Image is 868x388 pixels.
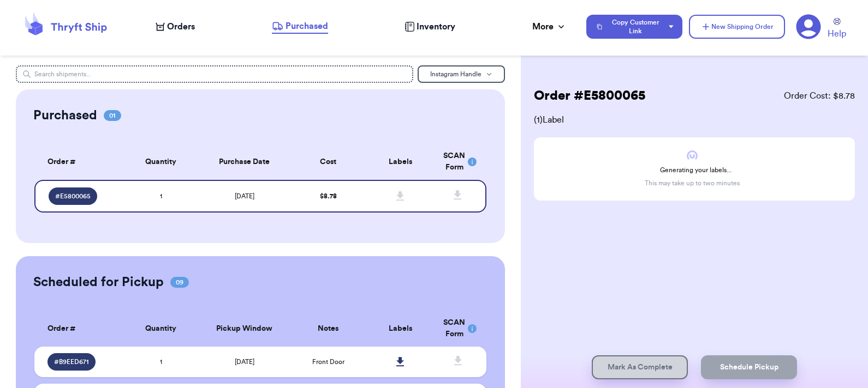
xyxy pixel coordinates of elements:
span: 1 [160,193,162,199]
span: Generating your labels... [660,166,732,174]
button: Mark As Complete [592,355,688,379]
h2: Order # E5800065 [534,87,645,105]
span: Purchased [286,20,328,33]
button: New Shipping Order [689,15,785,39]
span: [DATE] [235,193,254,199]
span: [DATE] [235,359,254,365]
th: Notes [292,311,365,347]
div: SCAN Form [443,317,473,340]
th: Pickup Window [197,311,292,347]
span: Front Door [312,359,344,365]
span: Order Cost: $ 8.78 [784,89,855,102]
div: SCAN Form [443,150,473,173]
span: # B9EED671 [54,357,89,366]
p: This may take up to two minutes [645,179,740,187]
th: Labels [365,311,437,347]
span: 01 [104,110,121,121]
span: ( 1 ) Label [534,113,855,126]
th: Purchase Date [197,144,292,180]
th: Quantity [124,144,197,180]
button: Copy Customer Link [586,15,682,39]
h2: Scheduled for Pickup [33,274,164,291]
a: Inventory [405,20,455,33]
a: Orders [156,20,195,33]
span: 09 [170,277,189,288]
div: More [532,20,567,33]
span: Instagram Handle [430,71,481,77]
span: Help [828,27,846,40]
span: Inventory [417,20,455,33]
th: Order # [34,311,125,347]
th: Labels [365,144,437,180]
span: # E5800065 [55,192,91,201]
a: Help [828,18,846,40]
input: Search shipments... [16,65,414,83]
a: Purchased [272,20,328,34]
span: $ 8.78 [320,193,337,199]
button: Schedule Pickup [701,355,797,379]
button: Instagram Handle [418,65,505,83]
h2: Purchased [33,107,97,124]
th: Order # [34,144,125,180]
span: Orders [167,20,195,33]
th: Cost [292,144,365,180]
span: 1 [160,359,162,365]
th: Quantity [124,311,197,347]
